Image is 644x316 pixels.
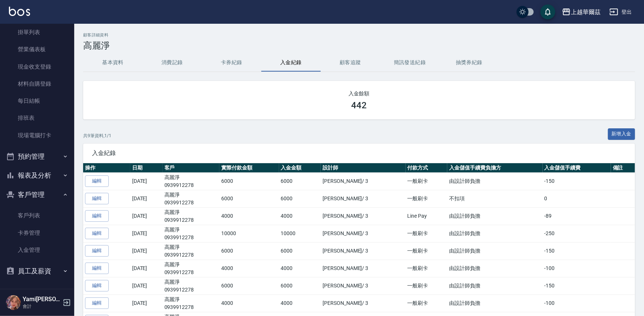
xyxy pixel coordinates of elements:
td: 高麗淨 [163,190,219,207]
td: [DATE] [130,294,163,312]
td: -150 [543,172,611,190]
a: 編輯 [85,297,109,309]
th: 入金儲值手續費 [543,163,611,173]
img: Person [6,295,21,310]
td: [PERSON_NAME] / 3 [321,190,405,207]
p: 0939912278 [164,216,218,224]
td: -100 [543,260,611,277]
td: 6000 [219,242,279,260]
button: 顧客追蹤 [321,54,380,72]
td: [PERSON_NAME] / 3 [321,294,405,312]
td: 高麗淨 [163,294,219,312]
button: 報表及分析 [3,166,71,185]
td: 6000 [279,277,321,294]
p: 共 9 筆資料, 1 / 1 [83,132,111,139]
a: 編輯 [85,245,109,257]
a: 編輯 [85,210,109,222]
a: 編輯 [85,280,109,292]
button: 登出 [607,5,635,19]
button: 員工及薪資 [3,261,71,281]
td: -150 [543,242,611,260]
th: 操作 [83,163,130,173]
td: [DATE] [130,242,163,260]
button: 客戶管理 [3,185,71,204]
img: Logo [9,7,30,16]
a: 入金管理 [3,241,71,259]
td: 4000 [219,207,279,225]
td: [PERSON_NAME] / 3 [321,260,405,277]
a: 現場電腦打卡 [3,127,71,144]
th: 付款方式 [406,163,448,173]
td: [PERSON_NAME] / 3 [321,242,405,260]
th: 客戶 [163,163,219,173]
td: 6000 [279,242,321,260]
td: 由設計師負擔 [447,242,542,260]
th: 入金金額 [279,163,321,173]
button: 新增入金 [608,128,635,140]
button: save [540,4,555,19]
div: 上越華爾茲 [571,7,601,17]
td: 由設計師負擔 [447,260,542,277]
td: 高麗淨 [163,242,219,260]
td: 6000 [219,277,279,294]
h2: 入金餘額 [92,90,626,97]
h5: Yami[PERSON_NAME] [23,296,61,303]
a: 客戶列表 [3,207,71,224]
td: [DATE] [130,207,163,225]
td: [DATE] [130,172,163,190]
p: 0939912278 [164,269,218,276]
td: 4000 [219,260,279,277]
a: 卡券管理 [3,224,71,241]
a: 編輯 [85,228,109,239]
td: 4000 [279,294,321,312]
td: 由設計師負擔 [447,294,542,312]
p: 0939912278 [164,286,218,294]
td: 6000 [279,172,321,190]
th: 實際付款金額 [219,163,279,173]
td: 不扣項 [447,190,542,207]
td: 一般刷卡 [406,294,448,312]
td: 由設計師負擔 [447,172,542,190]
td: 一般刷卡 [406,260,448,277]
td: 6000 [279,190,321,207]
a: 編輯 [85,263,109,274]
button: 消費記錄 [143,54,202,72]
td: 6000 [219,190,279,207]
td: 一般刷卡 [406,172,448,190]
td: 一般刷卡 [406,242,448,260]
td: [DATE] [130,190,163,207]
a: 編輯 [85,175,109,187]
button: 入金紀錄 [261,54,321,72]
button: 簡訊發送紀錄 [380,54,439,72]
span: 入金紀錄 [92,149,626,157]
td: 高麗淨 [163,172,219,190]
td: [DATE] [130,277,163,294]
td: [PERSON_NAME] / 3 [321,277,405,294]
a: 掛單列表 [3,24,71,41]
button: 卡券紀錄 [202,54,261,72]
td: -89 [543,207,611,225]
a: 每日結帳 [3,92,71,109]
td: -150 [543,277,611,294]
td: 10000 [279,225,321,242]
button: 預約管理 [3,147,71,166]
td: 4000 [279,207,321,225]
td: 由設計師負擔 [447,277,542,294]
td: 由設計師負擔 [447,207,542,225]
h3: 高麗淨 [83,40,635,51]
p: 0939912278 [164,199,218,207]
td: 10000 [219,225,279,242]
button: 抽獎券紀錄 [439,54,499,72]
p: 0939912278 [164,234,218,241]
td: -100 [543,294,611,312]
button: 基本資料 [83,54,143,72]
p: 會計 [23,303,61,310]
td: 由設計師負擔 [447,225,542,242]
td: 一般刷卡 [406,225,448,242]
th: 入金儲值手續費負擔方 [447,163,542,173]
td: 高麗淨 [163,277,219,294]
p: 0939912278 [164,251,218,259]
p: 0939912278 [164,181,218,189]
td: [PERSON_NAME] / 3 [321,207,405,225]
td: -250 [543,225,611,242]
